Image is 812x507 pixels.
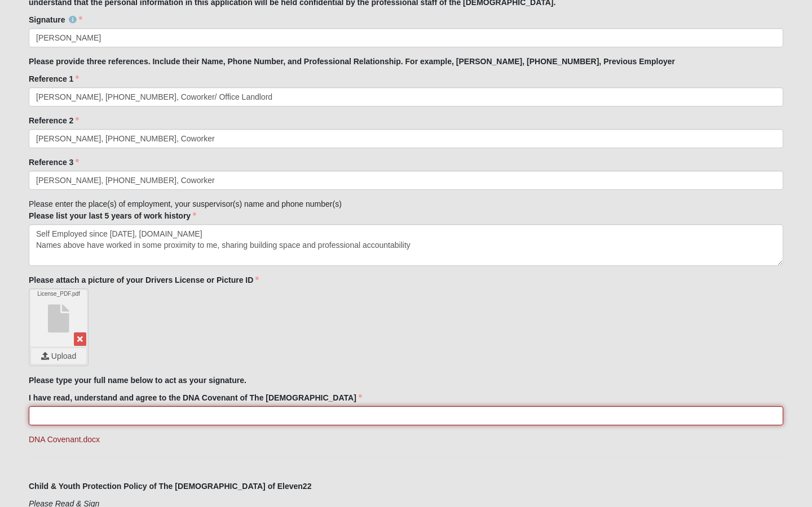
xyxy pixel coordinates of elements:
[29,435,100,444] a: DNA Covenant.docx
[74,332,86,346] a: Remove File
[29,14,82,25] label: Signature
[29,482,311,491] strong: Child & Youth Protection Policy of The [DEMOGRAPHIC_DATA] of Eleven22
[29,115,79,126] label: Reference 2
[29,57,675,66] strong: Please provide three references. Include their Name, Phone Number, and Professional Relationship....
[29,274,259,286] label: Please attach a picture of your Drivers License or Picture ID
[30,290,87,346] a: License_PDF.pdf
[29,73,79,84] label: Reference 1
[29,210,196,221] label: Please list your last 5 years of work history
[29,376,246,385] strong: Please type your full name below to act as your signature.
[29,157,79,168] label: Reference 3
[29,392,362,403] label: I have read, understand and agree to the DNA Covenant of The [DEMOGRAPHIC_DATA]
